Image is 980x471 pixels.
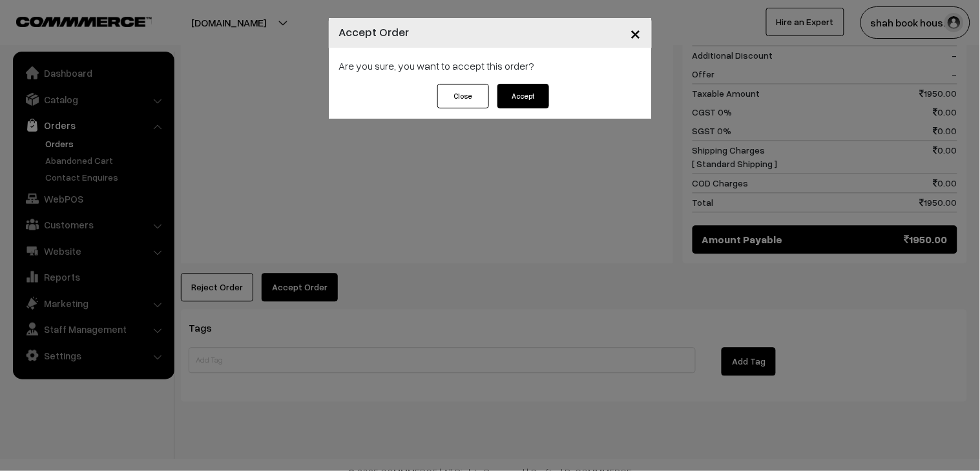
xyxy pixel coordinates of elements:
h4: Accept Order [339,23,410,41]
span: × [631,21,641,45]
button: Close [437,84,489,108]
div: Are you sure, you want to accept this order? [329,48,652,84]
button: Accept [497,84,549,108]
button: Close [620,13,652,53]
